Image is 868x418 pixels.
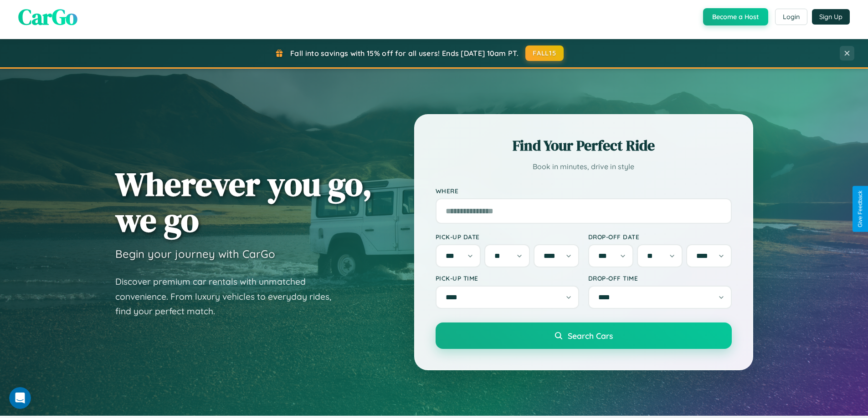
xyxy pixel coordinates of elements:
label: Drop-off Date [588,233,732,241]
span: Search Cars [568,331,613,341]
p: Discover premium car rentals with unmatched convenience. From luxury vehicles to everyday rides, ... [115,274,343,319]
label: Drop-off Time [588,274,732,282]
label: Pick-up Time [436,274,579,282]
label: Where [436,187,732,195]
label: Pick-up Date [436,233,579,241]
iframe: Intercom live chat [9,387,31,409]
button: Become a Host [703,8,768,25]
button: Login [775,9,807,25]
button: FALL15 [525,45,564,61]
h2: Find Your Perfect Ride [436,136,732,156]
div: Give Feedback [857,191,863,227]
h3: Begin your journey with CarGo [115,247,275,261]
p: Book in minutes, drive in style [436,160,732,173]
span: Fall into savings with 15% off for all users! Ends [DATE] 10am PT. [290,49,519,58]
h1: Wherever you go, we go [115,166,372,238]
span: CarGo [18,2,77,32]
button: Sign Up [812,9,850,25]
button: Search Cars [436,322,732,349]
